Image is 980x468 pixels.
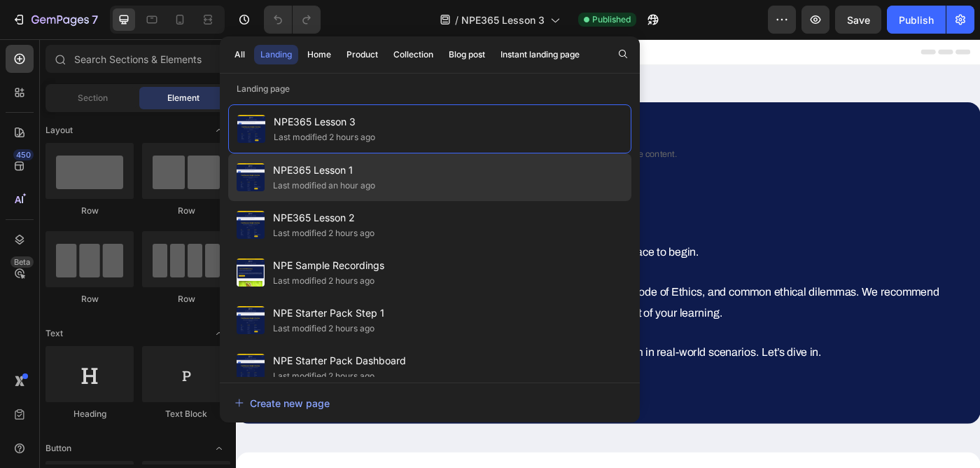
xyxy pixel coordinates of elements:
[142,205,230,217] div: Row
[461,13,545,27] span: NPE365 Lesson 3
[273,274,374,288] div: Last modified 2 hours ago
[142,408,230,420] div: Text Block
[167,92,199,104] span: Element
[387,45,440,64] button: Collection
[234,396,330,411] div: Create new page
[142,293,230,305] div: Row
[13,149,34,160] div: 450
[307,48,331,61] div: Home
[301,45,337,64] button: Home
[234,389,626,417] button: Create new page
[208,437,230,460] span: Toggle open
[494,45,586,64] button: Instant landing page
[45,442,71,455] span: Button
[273,226,374,240] div: Last modified 2 hours ago
[260,48,292,61] div: Landing
[273,305,384,322] span: NPE Starter Pack Step 1
[92,11,98,28] p: 7
[449,48,485,61] div: Blog post
[899,13,934,27] div: Publish
[847,14,870,26] span: Save
[21,103,819,120] span: Custom Code
[273,162,375,179] span: NPE365 Lesson 1
[45,327,63,340] span: Text
[346,48,378,61] div: Product
[22,173,206,202] strong: Ethics Domain
[6,6,104,34] button: 7
[393,48,433,61] div: Collection
[22,393,85,407] strong: 6 Lessons
[264,6,321,34] div: Undo/Redo
[220,82,640,96] p: Landing page
[592,13,631,26] span: Published
[21,123,819,137] span: Publish the page to see the content.
[208,322,230,345] span: Toggle open
[45,408,134,420] div: Heading
[273,369,374,383] div: Last modified 2 hours ago
[273,209,374,226] span: NPE365 Lesson 2
[455,13,458,27] span: /
[45,205,134,217] div: Row
[10,256,34,268] div: Beta
[22,228,818,364] p: This domain is one of the most heavily weighted in the exam—so it’s a smart place to begin. Acros...
[208,119,230,142] span: Toggle open
[835,6,881,34] button: Save
[340,45,384,64] button: Product
[45,124,73,137] span: Layout
[887,6,946,34] button: Publish
[273,179,375,193] div: Last modified an hour ago
[500,48,580,61] div: Instant landing page
[273,257,384,274] span: NPE Sample Recordings
[442,45,491,64] button: Blog post
[45,293,134,305] div: Row
[234,48,245,61] div: All
[228,45,251,64] button: All
[254,45,298,64] button: Landing
[45,45,230,73] input: Search Sections & Elements
[274,130,375,144] div: Last modified 2 hours ago
[273,352,406,369] span: NPE Starter Pack Dashboard
[273,322,374,336] div: Last modified 2 hours ago
[78,92,108,104] span: Section
[274,113,375,130] span: NPE365 Lesson 3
